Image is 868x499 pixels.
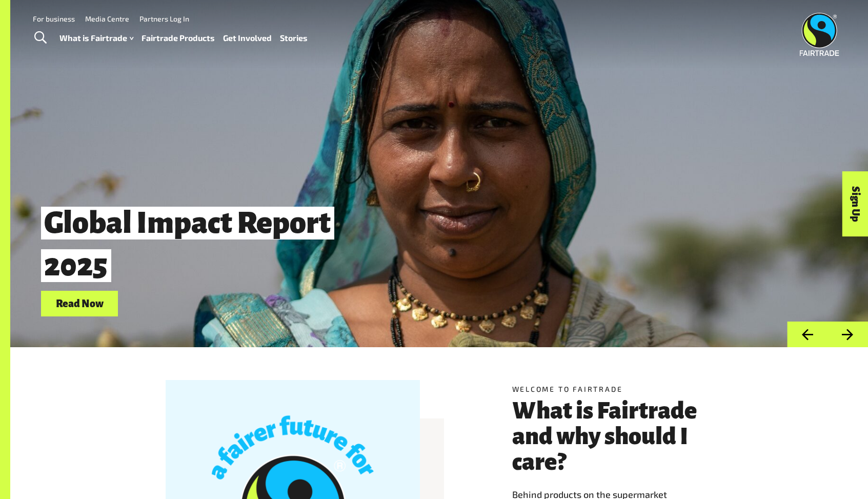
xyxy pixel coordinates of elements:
button: Previous [787,322,827,348]
span: Global Impact Report 2025 [41,207,334,282]
a: Read Now [41,291,118,317]
a: What is Fairtrade [59,31,133,46]
a: Stories [280,31,308,46]
h3: What is Fairtrade and why should I care? [512,398,713,475]
a: Toggle Search [28,25,53,51]
a: Partners Log In [139,14,189,23]
button: Next [827,322,868,348]
a: Media Centre [85,14,129,23]
img: Fairtrade Australia New Zealand logo [800,13,839,56]
a: Fairtrade Products [142,31,215,46]
a: Get Involved [223,31,272,46]
h5: Welcome to Fairtrade [512,384,713,394]
a: For business [33,14,75,23]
